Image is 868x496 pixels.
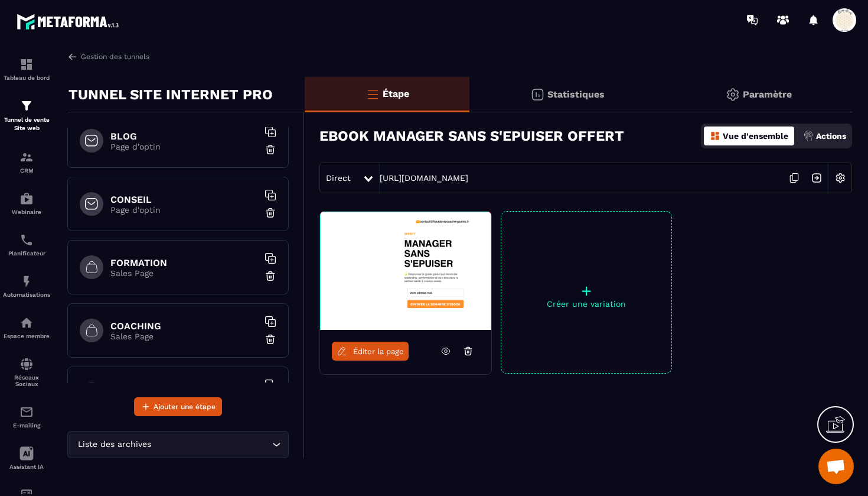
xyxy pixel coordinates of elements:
h6: FORMATION [110,257,258,268]
img: automations [19,274,34,288]
p: Assistant IA [3,463,50,470]
p: Actions [816,131,846,141]
div: Ouvrir le chat [818,449,854,484]
img: actions.d6e523a2.png [803,131,814,141]
a: formationformationTunnel de vente Site web [3,90,50,141]
span: Ajouter une étape [154,401,216,413]
img: trash [265,270,276,282]
h6: COACHING [110,320,258,332]
span: Liste des archives [75,438,154,451]
a: formationformationCRM [3,141,50,183]
img: setting-w.858f3a88.svg [829,167,851,189]
img: automations [19,316,34,330]
p: E-mailing [3,422,50,429]
button: Ajouter une étape [134,397,222,416]
p: + [501,283,671,299]
img: stats.20deebd0.svg [530,87,544,102]
p: Tableau de bord [3,74,50,81]
h6: BLOG [110,131,258,142]
img: bars-o.4a397970.svg [366,87,380,101]
p: Vue d'ensemble [723,131,788,141]
img: trash [265,333,276,345]
h6: CONSEIL [110,194,258,205]
p: Tunnel de vente Site web [3,116,50,132]
img: email [19,405,34,419]
img: automations [19,192,34,206]
a: Éditer la page [332,342,409,361]
img: setting-gr.5f69749f.svg [726,87,740,102]
p: Créer une variation [501,299,671,309]
p: Étape [383,88,409,99]
a: schedulerschedulerPlanificateur [3,224,50,265]
a: social-networksocial-networkRéseaux Sociaux [3,348,50,396]
img: scheduler [19,233,34,247]
p: Espace membre [3,333,50,339]
p: Page d'optin [110,205,258,215]
img: formation [19,99,34,113]
span: Éditer la page [353,347,404,356]
img: image [320,212,491,330]
p: Page d'optin [110,142,258,151]
a: formationformationTableau de bord [3,48,50,90]
a: Assistant IA [3,437,50,479]
a: Gestion des tunnels [67,51,149,62]
a: emailemailE-mailing [3,396,50,437]
img: trash [265,144,276,155]
p: TUNNEL SITE INTERNET PRO [68,83,273,106]
p: Réseaux Sociaux [3,374,50,387]
p: CRM [3,167,50,174]
p: Sales Page [110,332,258,341]
a: [URL][DOMAIN_NAME] [380,173,468,183]
a: automationsautomationsWebinaire [3,183,50,224]
img: formation [19,57,34,72]
img: formation [19,150,34,164]
span: Direct [326,173,351,183]
img: arrow [67,51,78,62]
input: Search for option [154,438,269,451]
h3: EBOOK MANAGER SANS S'EPUISER OFFERT [319,128,624,144]
a: automationsautomationsEspace membre [3,307,50,348]
img: dashboard-orange.40269519.svg [710,131,720,141]
img: arrow-next.bcc2205e.svg [805,167,828,189]
img: trash [265,207,276,219]
p: Automatisations [3,291,50,298]
img: social-network [19,357,34,371]
img: logo [17,11,123,33]
a: automationsautomationsAutomatisations [3,265,50,307]
p: Planificateur [3,250,50,257]
p: Paramètre [743,89,792,100]
p: Sales Page [110,268,258,278]
p: Webinaire [3,209,50,215]
p: Statistiques [547,89,605,100]
div: Search for option [67,431,289,458]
